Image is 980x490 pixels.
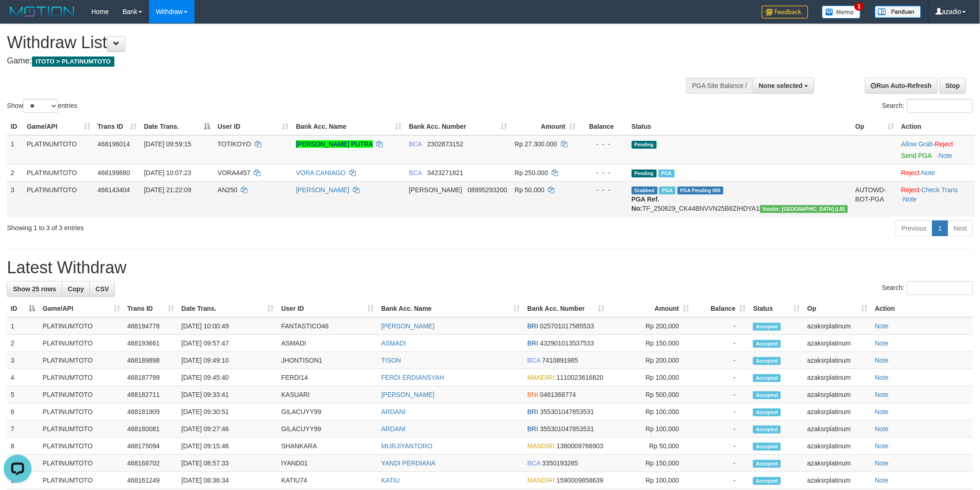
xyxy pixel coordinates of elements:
span: BRI [528,408,538,415]
span: Marked by azaksrplatinum [659,187,675,195]
td: PLATINUMTOTO [39,421,124,438]
a: [PERSON_NAME] PUTRA [296,140,373,148]
td: Rp 100,000 [609,369,693,386]
b: PGA Ref. No: [632,195,660,212]
span: MANDIRI [528,442,555,450]
span: Accepted [753,460,781,468]
td: 468189898 [124,352,178,369]
td: PLATINUMTOTO [39,472,124,489]
td: PLATINUMTOTO [39,386,124,403]
a: Reject [901,169,920,176]
span: Copy 7410891985 to clipboard [542,357,578,364]
span: Copy [68,285,84,293]
td: PLATINUMTOTO [39,438,124,455]
a: Note [875,442,889,450]
th: Trans ID: activate to sort column ascending [124,300,178,317]
td: 1 [7,135,23,164]
span: BCA [528,357,540,364]
td: - [693,335,750,352]
td: [DATE] 08:36:34 [178,472,278,489]
th: Date Trans.: activate to sort column ascending [178,300,278,317]
td: 468193661 [124,335,178,352]
th: User ID: activate to sort column ascending [214,118,292,135]
a: Note [922,169,936,176]
span: Copy 08995293200 to clipboard [468,186,508,194]
div: PGA Site Balance / [686,78,753,94]
td: FANTASTICO46 [277,317,377,335]
a: [PERSON_NAME] [381,391,434,398]
td: Rp 500,000 [609,386,693,403]
span: Marked by azaksrplatinum [659,170,675,177]
img: Button%20Memo.svg [822,6,861,19]
h4: Game: [7,57,644,66]
span: AN250 [218,186,238,194]
th: Status: activate to sort column ascending [749,300,804,317]
span: BCA [528,459,540,467]
td: [DATE] 08:57:33 [178,455,278,472]
td: IYAND01 [277,455,377,472]
input: Search: [907,281,973,295]
a: Note [939,152,953,159]
a: KATIU [381,477,400,484]
a: Note [875,322,889,330]
td: Rp 100,000 [609,421,693,438]
td: · · [898,181,975,217]
span: Copy 2302873152 to clipboard [427,140,464,148]
td: 7 [7,421,39,438]
td: [DATE] 09:15:46 [178,438,278,455]
span: PGA Pending [678,187,724,195]
th: Date Trans.: activate to sort column descending [140,118,214,135]
td: azaksrplatinum [804,403,871,421]
a: FERDI ERDIANSYAH [381,374,444,381]
span: Copy 1590009858639 to clipboard [557,477,603,484]
span: Vendor URL: https://dashboard.q2checkout.com/secure [760,205,848,213]
td: - [693,472,750,489]
div: - - - [583,139,624,149]
td: FERDI14 [277,369,377,386]
span: 466143404 [98,186,130,194]
td: - [693,386,750,403]
a: Note [875,374,889,381]
td: azaksrplatinum [804,335,871,352]
a: TISON [381,357,401,364]
img: panduan.png [875,6,921,18]
span: Grabbed [632,187,658,195]
span: Accepted [753,426,781,433]
td: PLATINUMTOTO [39,352,124,369]
span: · [901,140,935,148]
td: - [693,317,750,335]
div: - - - [583,168,624,177]
td: 468187799 [124,369,178,386]
a: Note [875,391,889,398]
span: Copy 1110023616820 to clipboard [557,374,603,381]
td: 468182711 [124,386,178,403]
td: azaksrplatinum [804,455,871,472]
th: Game/API: activate to sort column ascending [39,300,124,317]
span: Accepted [753,323,781,331]
td: TF_250829_CK44BNVVN25B8ZIHDYA1 [628,181,852,217]
span: BCA [409,169,422,176]
a: Previous [896,220,933,236]
div: - - - [583,185,624,195]
td: azaksrplatinum [804,438,871,455]
a: VORA CANIAGO [296,169,346,176]
button: None selected [753,78,815,94]
input: Search: [907,99,973,113]
td: 468194778 [124,317,178,335]
a: Note [875,408,889,415]
a: Next [948,220,973,236]
span: TOTIKOYO [218,140,251,148]
span: [DATE] 09:59:15 [144,140,191,148]
span: CSV [95,285,109,293]
td: AUTOWD-BOT-PGA [852,181,898,217]
span: Copy 3423271821 to clipboard [427,169,464,176]
a: Note [875,425,889,433]
td: 3 [7,352,39,369]
a: YANDI PERDIANA [381,459,435,467]
a: 1 [932,220,948,236]
a: Reject [935,140,954,148]
td: [DATE] 09:45:40 [178,369,278,386]
th: Bank Acc. Name: activate to sort column ascending [377,300,524,317]
td: 1 [7,317,39,335]
td: [DATE] 09:57:47 [178,335,278,352]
